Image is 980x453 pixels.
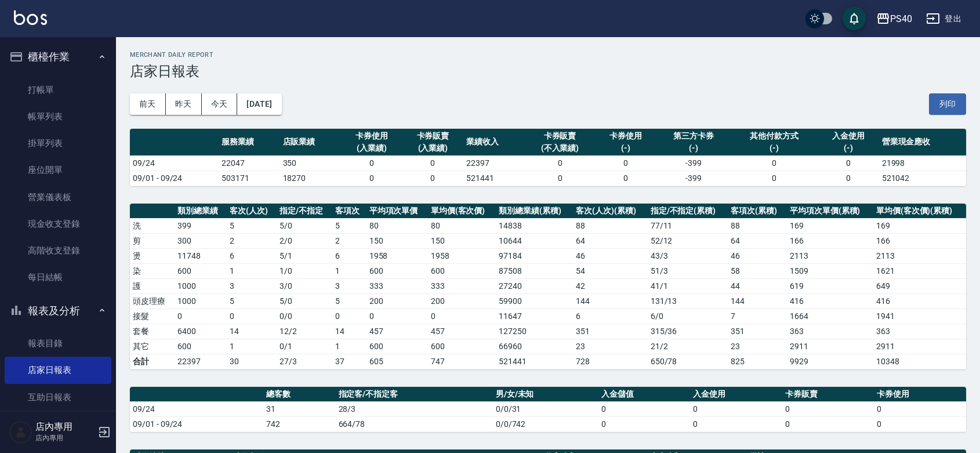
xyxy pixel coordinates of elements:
td: 2911 [787,339,873,354]
td: 0 [595,171,656,186]
th: 店販業績 [280,129,342,156]
td: 09/24 [130,155,219,171]
td: 09/01 - 09/24 [130,171,219,186]
td: 59900 [496,293,573,309]
td: 5 [227,218,277,233]
td: 351 [573,324,648,339]
td: 護 [130,278,175,293]
th: 男/女/未知 [493,387,598,402]
button: 前天 [130,93,166,115]
td: 600 [428,339,496,354]
td: 合計 [130,354,175,369]
p: 店內專用 [35,433,95,443]
td: -399 [656,155,731,171]
td: 166 [873,233,966,248]
td: 457 [366,324,428,339]
td: 14838 [496,218,573,233]
th: 客項次 [332,204,366,219]
a: 店家日報表 [5,357,111,383]
td: 0 [227,309,277,324]
td: 接髮 [130,309,175,324]
th: 客次(人次)(累積) [573,204,648,219]
td: 80 [428,218,496,233]
td: 742 [263,416,336,432]
th: 卡券販賣 [782,387,874,402]
a: 營業儀表板 [5,184,111,211]
td: 0 / 1 [277,339,332,354]
td: 0 [341,171,402,186]
td: 1941 [873,309,966,324]
td: 1 [227,339,277,354]
div: 其他付款方式 [734,130,815,142]
td: 600 [175,263,227,278]
th: 單均價(客次價) [428,204,496,219]
h3: 店家日報表 [130,63,966,79]
td: 14 [332,324,366,339]
td: 1 [332,339,366,354]
td: 18270 [280,171,342,186]
th: 營業現金應收 [879,129,966,156]
td: 12 / 2 [277,324,332,339]
td: 6 / 0 [648,309,728,324]
th: 客項次(累積) [728,204,787,219]
td: 1000 [175,293,227,309]
a: 每日結帳 [5,264,111,291]
button: 列印 [929,93,966,115]
td: 333 [366,278,428,293]
button: [DATE] [237,93,281,115]
td: 3 / 0 [277,278,332,293]
img: Logo [14,10,47,25]
button: 昨天 [166,93,202,115]
td: 46 [728,248,787,263]
th: 入金儲值 [598,387,690,402]
div: (-) [659,142,728,154]
td: 5 [332,218,366,233]
td: 150 [428,233,496,248]
td: 剪 [130,233,175,248]
td: 23 [728,339,787,354]
td: 51 / 3 [648,263,728,278]
td: 3 [332,278,366,293]
td: 169 [873,218,966,233]
div: (入業績) [344,142,400,154]
th: 業績收入 [463,129,525,156]
a: 打帳單 [5,77,111,103]
td: 11647 [496,309,573,324]
th: 指定/不指定 [277,204,332,219]
td: 5 / 1 [277,248,332,263]
a: 互助日報表 [5,384,111,411]
a: 報表目錄 [5,330,111,357]
td: 14 [227,324,277,339]
td: 21 / 2 [648,339,728,354]
td: 363 [787,324,873,339]
td: 0 [402,171,464,186]
td: 66960 [496,339,573,354]
td: 1 [332,263,366,278]
td: 洗 [130,218,175,233]
div: 入金使用 [821,130,876,142]
td: 127250 [496,324,573,339]
td: 144 [573,293,648,309]
td: 150 [366,233,428,248]
td: 2113 [873,248,966,263]
td: 0 [782,416,874,432]
td: 41 / 1 [648,278,728,293]
td: 0 [598,401,690,416]
td: 363 [873,324,966,339]
td: 3 [227,278,277,293]
div: 卡券使用 [598,130,654,142]
td: 77 / 11 [648,218,728,233]
td: 1958 [428,248,496,263]
td: 747 [428,354,496,369]
button: save [843,7,866,30]
td: 0 [366,309,428,324]
th: 類別總業績(累積) [496,204,573,219]
h5: 店內專用 [35,421,95,433]
td: 58 [728,263,787,278]
td: 5 [227,293,277,309]
td: 600 [366,339,428,354]
td: 521441 [496,354,573,369]
img: Person [9,421,32,444]
td: 43 / 3 [648,248,728,263]
td: 333 [428,278,496,293]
